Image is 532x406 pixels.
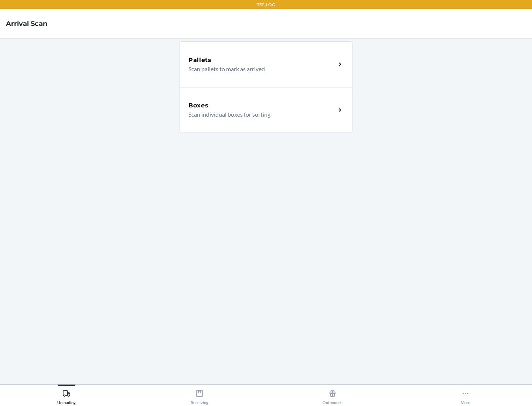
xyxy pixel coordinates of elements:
h4: Arrival Scan [6,19,47,28]
button: Outbounds [266,385,399,405]
p: Scan pallets to mark as arrived [188,65,330,73]
div: Outbounds [323,386,342,405]
div: More [461,386,470,405]
a: PalletsScan pallets to mark as arrived [179,41,353,87]
a: BoxesScan individual boxes for sorting [179,87,353,133]
h5: Boxes [188,101,209,110]
div: Unloading [57,386,76,405]
button: More [399,385,532,405]
button: Receiving [133,385,266,405]
h5: Pallets [188,56,212,65]
div: Receiving [191,386,208,405]
p: TST_LOG [257,1,275,8]
p: Scan individual boxes for sorting [188,110,330,119]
